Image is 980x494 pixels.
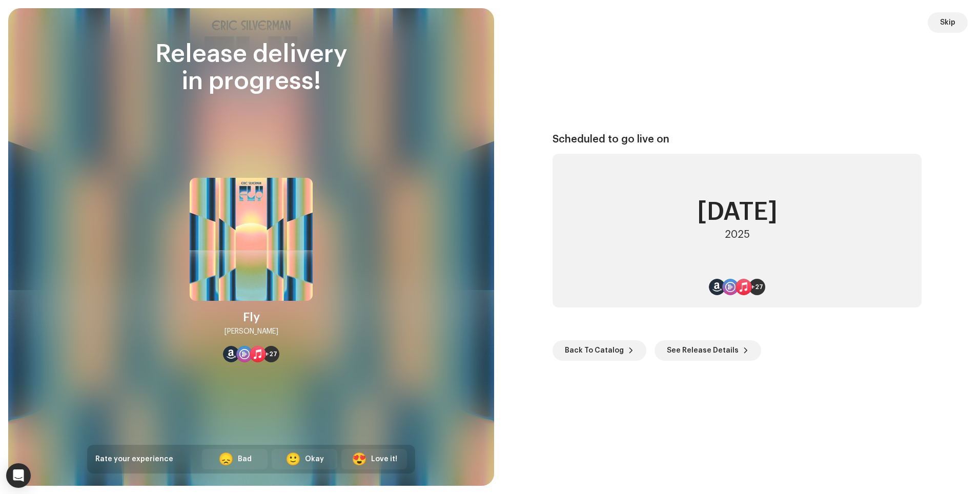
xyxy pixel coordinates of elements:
div: Love it! [371,454,397,465]
span: See Release Details [667,340,739,361]
div: Bad [238,454,252,465]
span: +27 [751,283,763,291]
button: See Release Details [655,340,761,361]
div: Okay [305,454,324,465]
div: Open Intercom Messenger [6,463,31,488]
div: Release delivery in progress! [87,41,415,95]
div: 😞 [218,453,234,465]
span: Skip [940,12,955,33]
div: 2025 [725,229,750,241]
div: 🙂 [285,453,301,465]
img: 59f0936f-4ce8-4ec8-8f74-c86eba232bab [190,178,313,301]
span: Rate your experience [95,456,173,463]
div: 😍 [352,453,367,465]
div: Scheduled to go live on [553,133,922,146]
div: [DATE] [697,200,778,224]
button: Back To Catalog [553,340,646,361]
div: Fly [243,309,260,325]
span: Back To Catalog [565,340,624,361]
span: +27 [265,350,277,358]
button: Skip [928,12,968,33]
div: [PERSON_NAME] [224,325,278,338]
